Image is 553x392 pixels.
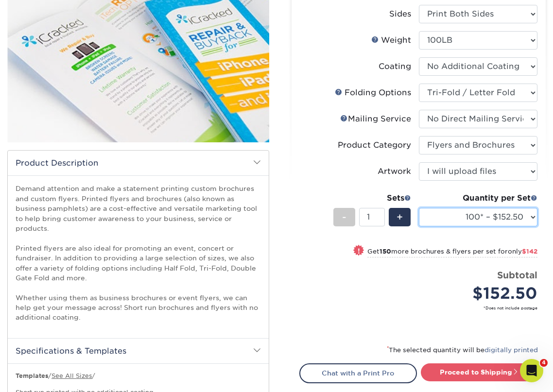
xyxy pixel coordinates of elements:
div: Sets [333,192,411,204]
div: Weight [371,34,411,46]
div: $152.50 [426,282,538,305]
div: Coating [379,61,411,72]
div: Artwork [378,166,411,177]
p: / / [16,372,261,380]
div: Folding Options [335,87,411,99]
a: Chat with a Print Pro [299,363,417,383]
div: Mailing Service [340,113,411,125]
a: digitally printed [484,346,538,354]
h2: Product Description [8,151,269,175]
small: The selected quantity will be [387,346,538,354]
strong: 150 [380,248,391,255]
strong: Subtotal [497,270,537,280]
span: 4 [540,359,548,367]
div: Sides [389,8,411,20]
div: Quantity per Set [419,192,538,204]
span: only [508,248,537,255]
small: *Does not include postage [307,305,537,311]
h2: Specifications & Templates [8,338,269,363]
span: ! [358,246,360,256]
small: Get more brochures & flyers per set for [367,248,537,257]
span: $142 [522,248,537,255]
p: Demand attention and make a statement printing custom brochures and custom flyers. Printed flyers... [16,184,261,322]
iframe: Google Customer Reviews [2,362,83,389]
iframe: Intercom live chat [520,359,543,382]
span: - [342,210,346,224]
div: Product Category [338,139,411,151]
span: + [397,210,403,224]
a: Proceed to Shipping [421,363,538,381]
